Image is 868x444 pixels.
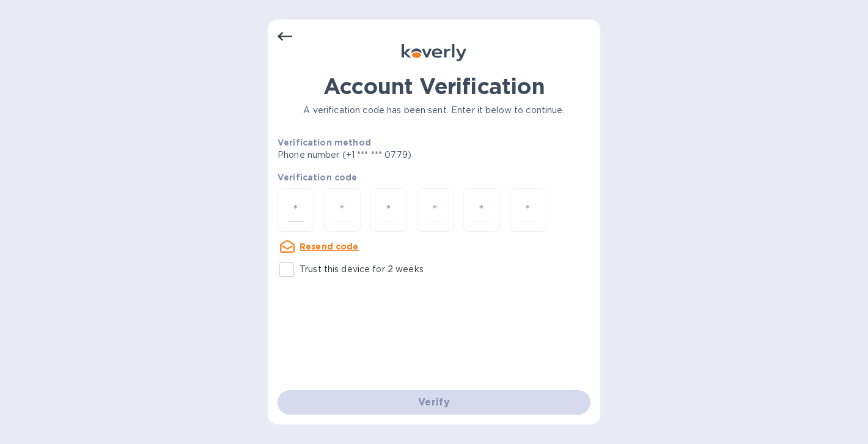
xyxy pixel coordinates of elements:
h1: Account Verification [278,73,590,99]
b: Verification method [278,138,371,147]
u: Resend code [300,242,359,251]
p: Phone number (+1 *** *** 0779) [278,149,505,161]
p: Trust this device for 2 weeks [300,263,424,276]
p: Verification code [278,171,590,183]
p: A verification code has been sent. Enter it below to continue. [278,104,590,117]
